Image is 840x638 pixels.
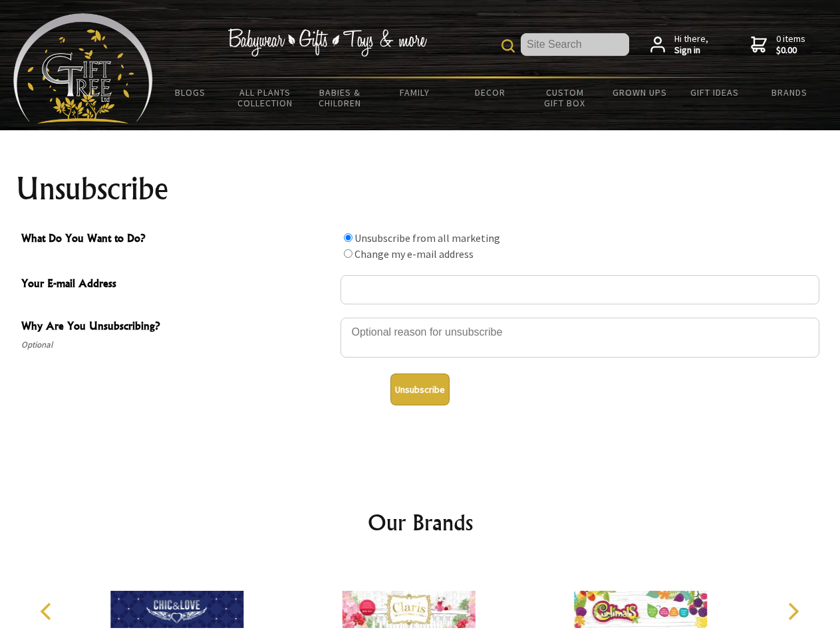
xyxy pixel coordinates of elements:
[674,33,708,56] span: Hi there,
[527,78,603,117] a: Custom Gift Box
[602,78,677,106] a: Grown Ups
[778,597,807,626] button: Next
[341,275,819,304] input: Your E-mail Address
[650,33,708,56] a: Hi there,Sign in
[153,78,228,106] a: BLOGS
[354,247,474,261] label: Change my e-mail address
[677,78,752,106] a: Gift Ideas
[452,78,527,106] a: Decor
[378,78,453,106] a: Family
[344,249,352,258] input: What Do You Want to Do?
[303,78,378,117] a: Babies & Children
[228,78,303,117] a: All Plants Collection
[752,78,827,106] a: Brands
[227,29,427,56] img: Babywear - Gifts - Toys & more
[751,33,805,56] a: 0 items$0.00
[341,318,819,358] textarea: Why Are You Unsubscribing?
[521,33,629,56] input: Site Search
[16,173,825,205] h1: Unsubscribe
[27,506,814,538] h2: Our Brands
[776,33,805,56] span: 0 items
[21,337,334,353] span: Optional
[776,45,805,56] strong: $0.00
[354,231,500,245] label: Unsubscribe from all marketing
[390,373,450,405] button: Unsubscribe
[21,230,334,249] span: What Do You Want to Do?
[21,318,334,337] span: Why Are You Unsubscribing?
[501,39,515,53] img: product search
[13,13,153,124] img: Babyware - Gifts - Toys and more...
[344,233,352,242] input: What Do You Want to Do?
[33,597,63,626] button: Previous
[674,45,708,56] strong: Sign in
[21,275,334,294] span: Your E-mail Address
